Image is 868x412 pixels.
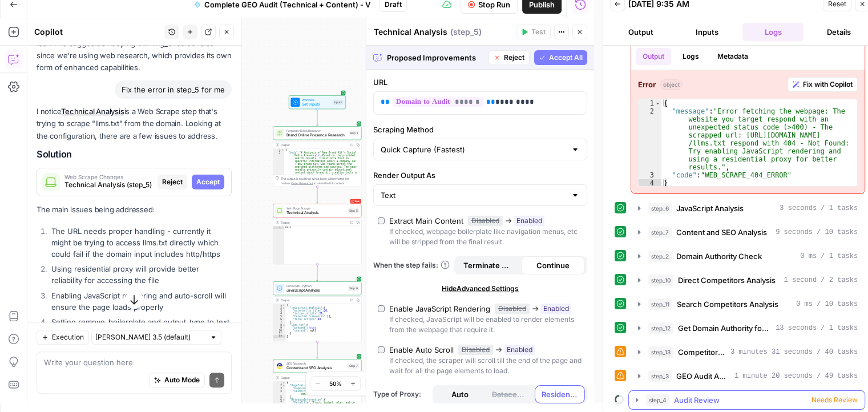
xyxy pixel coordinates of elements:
div: 1 [273,381,286,384]
g: Edge from step_5 to step_6 [316,264,318,281]
span: step_13 [648,346,673,358]
div: Step 1 [349,131,359,136]
button: 3 minutes 31 seconds / 40 tasks [631,343,865,361]
textarea: Technical Analysis [374,26,447,38]
g: Edge from start to step_1 [316,109,318,126]
button: Test [516,25,551,39]
span: 3 minutes 31 seconds / 40 tasks [730,347,858,357]
span: object [660,79,683,90]
span: Auto [451,389,469,400]
span: Accept [196,177,220,187]
div: Run Code · PythonJavaScript AnalysisStep 6Output{ "javascript_analysis":{ "external_js_files":20,... [273,281,361,342]
span: GEO Audit Analysis [676,370,730,382]
span: Enabled [504,345,535,355]
span: Enabled [514,216,544,226]
span: Toggle code folding, rows 1 through 12 [282,304,285,306]
div: If checked, JavaScript will be enabled to render elements from the webpage that require it. [389,314,583,335]
button: Terminate Workflow [457,256,521,274]
span: JavaScript Analysis [676,203,744,214]
div: 3 [273,309,286,312]
button: 1 minute 20 seconds / 49 tasks [631,367,865,385]
span: Toggle code folding, rows 1 through 4 [655,99,661,107]
div: Perplexity Deep ResearchBrand Online Presence ResearchStep 1Output{ "body":"# Analysis of New Bra... [273,126,361,187]
button: Auto Mode [149,373,205,387]
span: JavaScript Analysis [286,288,346,293]
span: Auto Mode [164,375,200,385]
button: 3 seconds / 1 tasks [631,199,865,217]
div: Step 6 [348,286,359,291]
label: Scraping Method [373,124,587,135]
span: Hide Advanced Settings [442,284,519,294]
span: Reject [162,177,183,187]
strong: Error [638,79,656,90]
span: Test [531,27,546,37]
p: I notice is a Web Scrape step that's trying to scrape "llms.txt" from the domain. Looking at the ... [37,106,232,142]
span: step_10 [648,274,673,286]
span: 50% [329,379,342,388]
span: Disabled [495,304,530,314]
button: Accept All [534,50,587,65]
span: step_7 [648,227,672,238]
span: Web Scrape Changes [64,174,153,180]
span: Terminate Workflow [463,260,514,271]
span: Copy the output [291,181,313,185]
div: 9 [273,326,286,329]
span: Proposed Improvements [387,52,484,63]
span: 1 second / 2 tasks [784,275,858,285]
div: 1 [273,148,284,151]
div: 3 [639,171,661,179]
img: y3iv96nwgxbwrvt76z37ug4ox9nv [277,363,282,369]
h2: Solution [37,149,232,160]
div: Output [281,298,346,302]
span: Disabled [458,345,493,355]
span: step_11 [648,298,672,310]
button: Logs [742,23,804,41]
span: Perplexity Deep Research [286,128,346,133]
span: Content and SEO Analysis [676,227,767,238]
div: 8 [273,324,286,326]
span: Competitor Analysis Report [678,346,726,358]
span: Reject [504,52,524,63]
li: The URL needs proper handling - currently it might be trying to access llms.txt directly which co... [49,225,232,260]
input: Quick Capture (Fastest) [381,144,566,155]
span: SEO Research [286,361,346,366]
span: Continue [536,260,570,271]
div: 6 [273,318,286,321]
span: step_2 [648,251,672,262]
span: Toggle code folding, rows 6 through 12 [282,398,285,401]
div: 10 [273,329,286,332]
button: Needs Review [629,391,865,409]
label: Render Output As [373,169,587,181]
span: 3 seconds / 1 tasks [780,203,858,213]
div: 1 [273,304,286,306]
div: 1 [639,99,661,107]
div: 3 [273,387,286,390]
span: Disabled [468,216,503,226]
li: Setting remove_boilerplate and output_type to text will ensure we get clean, usable content [49,316,232,339]
span: Toggle code folding, rows 8 through 11 [282,324,285,326]
input: Enable Auto ScrollDisabledEnabledIf checked, the scraper will scroll till the end of the page and... [378,346,385,353]
div: If checked, webpage boilerplate like navigation menus, etc will be stripped from the final result. [389,227,583,247]
span: 9 seconds / 10 tasks [776,227,858,237]
span: step_6 [648,203,672,214]
g: Edge from step_1 to step_5 [316,187,318,203]
div: Inputs [333,100,344,105]
input: Enable JavaScript RenderingDisabledEnabledIf checked, JavaScript will be enabled to render elemen... [378,305,385,312]
span: Domain Authority Check [676,251,762,262]
div: Enable Auto Scroll [389,344,454,356]
span: Residential [542,389,578,400]
div: Output [281,220,346,225]
span: ( step_5 ) [450,26,482,38]
div: 11 [273,332,286,335]
button: 0 ms / 1 tasks [631,247,865,265]
span: 0 ms / 10 tasks [796,299,858,309]
div: 4 [273,312,286,315]
div: If checked, the scraper will scroll till the end of the page and wait for all the page elements t... [389,356,583,376]
span: step_3 [648,370,672,382]
a: When the step fails: [373,260,450,270]
button: Accept [192,175,224,189]
span: Fix with Copilot [803,79,853,90]
div: This output is too large & has been abbreviated for review. to view the full content. [281,176,359,185]
span: Datacenter [491,389,528,400]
